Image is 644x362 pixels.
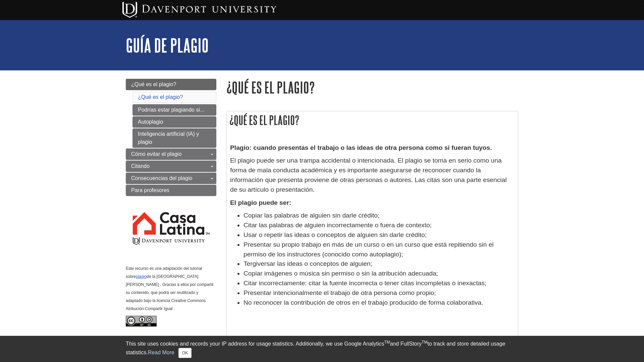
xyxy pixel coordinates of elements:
h1: ¿Qué es el plagio? [226,79,518,96]
a: Read More [148,350,174,355]
span: No reconocer la contribución de otros en el trabajo producido de forma colaborativa. [244,299,483,306]
strong: Plagio: cuando presentas el trabajo o las ideas de otra persona como si fueran tuyos. [230,144,492,151]
a: ¿Qué es el plagio? [126,79,216,90]
sup: TM [422,340,427,345]
a: Para profesores [126,185,216,196]
a: Citando [126,161,216,172]
span: Cómo evitar el plagio [131,151,181,157]
span: Consecuencias del plagio [131,175,192,181]
span: Presentar su propio trabajo en más de un curso o en un curso que está repitiendo sin el permiso d... [244,241,494,258]
span: Usar o repetir las ideas o conceptos de alguien sin darle crédito; [244,231,427,238]
a: Consecuencias del plagio [126,173,216,184]
button: Close [178,348,192,358]
span: ¿Qué es el plagio? [131,81,176,87]
span: Tergiversar las ideas o conceptos de alguien; [244,260,372,267]
span: Este recurso es una adaptación del tutorial sobre de la [GEOGRAPHIC_DATA][PERSON_NAME] . Gracias ... [126,266,214,311]
img: Davenport University [122,2,276,18]
a: Inteligencia artificial (IA) y plagio [132,128,216,148]
a: ¿Qué es el plagio? [138,94,183,100]
span: Presentar intencionalmente el trabajo de otra persona como propio; [244,289,436,296]
span: Copiar las palabras de alguien sin darle crédito; [244,212,379,219]
h2: ¿Qué es el plagio? [227,111,518,129]
a: Autoplagio [132,116,216,128]
span: Citar incorrectamente: citar la fuente incorrecta o tener citas incompletas o inexactas; [244,280,486,287]
a: Cómo evitar el plagio [126,148,216,160]
span: Citar las palabras de alguien incorrectamente o fuera de contexto; [244,222,432,229]
span: Citando [131,163,150,169]
p: El plagio puede ser una trampa accidental o intencionada. El plagio se toma en serio como una for... [230,156,515,194]
a: plagio [136,274,147,279]
a: Podrías estar plagiando si... [132,104,216,116]
strong: El plagio puede ser: [230,199,291,206]
sup: TM [384,340,390,345]
span: Copiar imágenes o música sin permiso o sin la atribución adecuada; [244,270,438,277]
a: Guía de plagio [126,35,209,56]
span: Para profesores [131,187,169,193]
div: This site uses cookies and records your IP address for usage statistics. Additionally, we use Goo... [126,340,518,358]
